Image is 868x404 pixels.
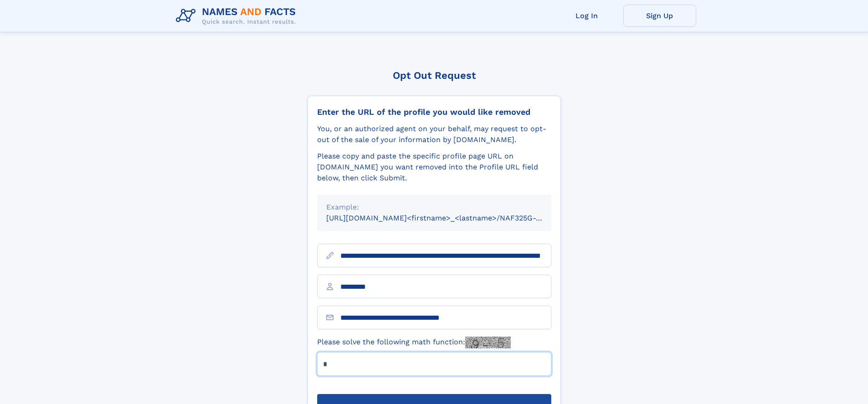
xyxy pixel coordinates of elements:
[308,70,561,81] div: Opt Out Request
[623,5,696,27] a: Sign Up
[172,4,303,28] img: Logo Names and Facts
[550,5,623,27] a: Log In
[317,123,551,145] div: You, or an authorized agent on your behalf, may request to opt-out of the sale of your informatio...
[326,214,569,222] small: [URL][DOMAIN_NAME]<firstname>_<lastname>/NAF325G-xxxxxxxx
[326,202,542,213] div: Example:
[317,107,551,117] div: Enter the URL of the profile you would like removed
[317,151,551,184] div: Please copy and paste the specific profile page URL on [DOMAIN_NAME] you want removed into the Pr...
[317,337,511,348] label: Please solve the following math function:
